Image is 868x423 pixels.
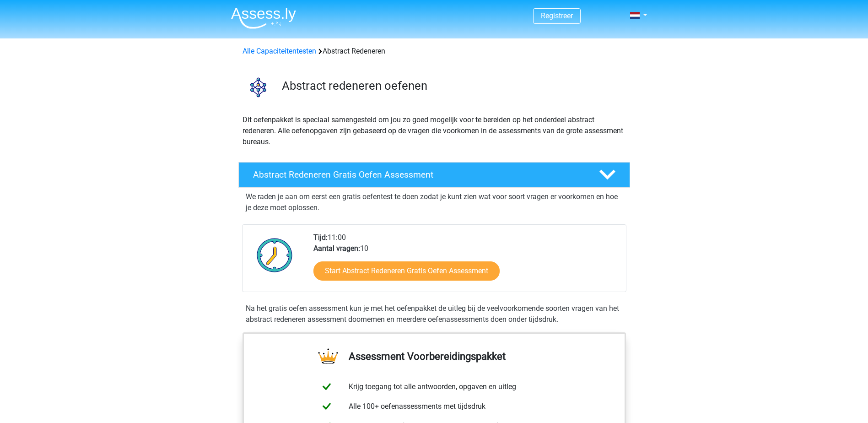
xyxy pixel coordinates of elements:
[243,114,626,147] p: Dit oefenpakket is speciaal samengesteld om jou zo goed mogelijk voor te bereiden op het onderdee...
[246,191,623,213] p: We raden je aan om eerst een gratis oefentest te doen zodat je kunt zien wat voor soort vragen er...
[313,233,328,242] b: Tijd:
[307,232,625,292] div: 11:00 10
[231,7,296,29] img: Assessly
[239,68,278,107] img: abstract redeneren
[313,261,500,281] a: Start Abstract Redeneren Gratis Oefen Assessment
[252,232,298,278] img: Klok
[243,47,316,55] a: Alle Capaciteitentesten
[541,11,573,20] a: Registreer
[282,79,623,93] h3: Abstract redeneren oefenen
[313,244,360,253] b: Aantal vragen:
[253,169,584,180] h4: Abstract Redeneren Gratis Oefen Assessment
[242,303,626,325] div: Na het gratis oefen assessment kun je met het oefenpakket de uitleg bij de veelvoorkomende soorte...
[239,46,630,57] div: Abstract Redeneren
[235,162,634,188] a: Abstract Redeneren Gratis Oefen Assessment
